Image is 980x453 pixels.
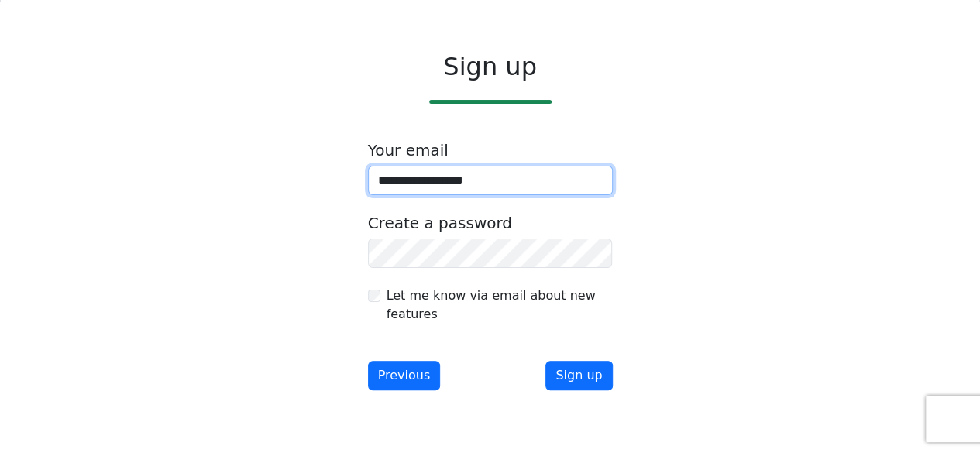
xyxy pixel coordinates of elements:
[368,52,613,81] h2: Sign up
[368,141,449,160] label: Your email
[545,361,612,390] button: Sign up
[368,214,512,232] label: Create a password
[387,287,613,324] label: Let me know via email about new features
[368,361,441,390] button: Previous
